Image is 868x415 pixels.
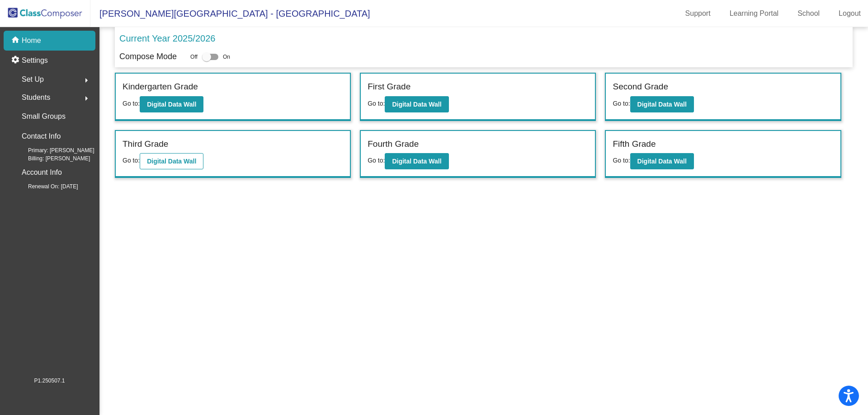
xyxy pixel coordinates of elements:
label: Fifth Grade [613,138,656,151]
a: Learning Portal [722,6,786,21]
span: Primary: [PERSON_NAME] [14,146,94,154]
b: Digital Data Wall [147,101,196,108]
p: Small Groups [22,110,66,123]
p: Contact Info [22,130,61,143]
mat-icon: settings [11,55,22,66]
button: Digital Data Wall [630,153,694,169]
mat-icon: arrow_right [81,75,92,86]
span: Go to: [613,100,630,107]
span: Go to: [368,100,385,107]
label: Second Grade [613,80,668,93]
b: Digital Data Wall [637,101,687,108]
label: Fourth Grade [368,138,419,151]
label: Kindergarten Grade [123,80,198,93]
span: Off [190,53,198,61]
b: Digital Data Wall [147,158,196,165]
span: Students [22,91,50,104]
button: Digital Data Wall [385,96,448,112]
span: Go to: [368,157,385,164]
span: [PERSON_NAME][GEOGRAPHIC_DATA] - [GEOGRAPHIC_DATA] [90,6,370,21]
label: Third Grade [123,138,168,151]
button: Digital Data Wall [140,153,203,169]
mat-icon: arrow_right [81,93,92,104]
b: Digital Data Wall [637,158,687,165]
p: Current Year 2025/2026 [119,32,215,45]
a: School [790,6,827,21]
button: Digital Data Wall [385,153,448,169]
span: Billing: [PERSON_NAME] [14,154,90,163]
span: On [223,53,230,61]
span: Set Up [22,73,44,86]
b: Digital Data Wall [392,101,441,108]
p: Account Info [22,166,62,179]
p: Home [22,35,41,46]
span: Renewal On: [DATE] [14,182,78,191]
span: Go to: [123,100,140,107]
label: First Grade [368,80,410,93]
p: Settings [22,55,48,66]
mat-icon: home [11,35,22,46]
a: Logout [831,6,868,21]
span: Go to: [613,157,630,164]
button: Digital Data Wall [630,96,694,112]
p: Compose Mode [119,51,177,63]
button: Digital Data Wall [140,96,203,112]
span: Go to: [123,157,140,164]
b: Digital Data Wall [392,158,441,165]
a: Support [678,6,718,21]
